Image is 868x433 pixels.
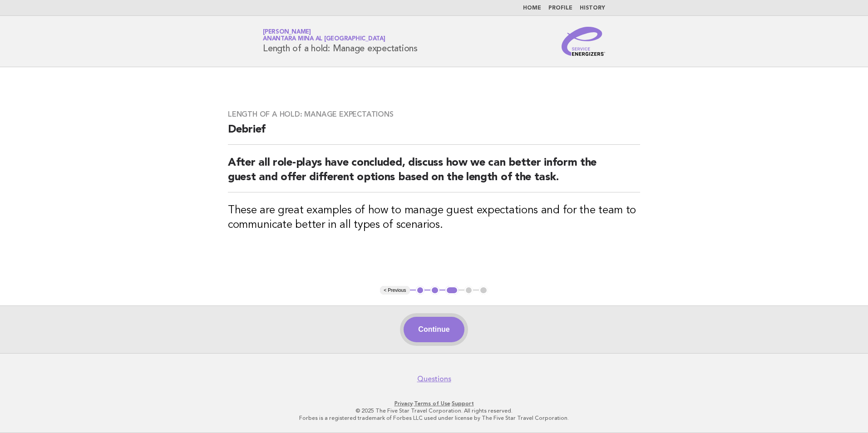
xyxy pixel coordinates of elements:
a: [PERSON_NAME]Anantara Mina al [GEOGRAPHIC_DATA] [263,29,385,42]
button: Continue [404,317,464,342]
img: Service Energizers [562,27,605,56]
h3: Length of a hold: Manage expectations [228,110,640,119]
a: Home [523,5,541,11]
a: History [580,5,605,11]
button: 3 [445,286,459,295]
a: Support [452,400,474,407]
a: Privacy [395,400,413,407]
h3: These are great examples of how to manage guest expectations and for the team to communicate bett... [228,203,640,232]
a: Questions [417,374,451,384]
a: Profile [548,5,572,11]
button: 1 [416,286,425,295]
h2: After all role-plays have concluded, discuss how we can better inform the guest and offer differe... [228,156,640,192]
p: · · [156,400,712,407]
a: Terms of Use [414,400,450,407]
button: < Previous [380,286,409,295]
p: Forbes is a registered trademark of Forbes LLC used under license by The Five Star Travel Corpora... [156,414,712,422]
span: Anantara Mina al [GEOGRAPHIC_DATA] [263,36,385,42]
p: © 2025 The Five Star Travel Corporation. All rights reserved. [156,407,712,414]
h1: Length of a hold: Manage expectations [263,30,418,53]
button: 2 [430,286,439,295]
h2: Debrief [228,123,640,145]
